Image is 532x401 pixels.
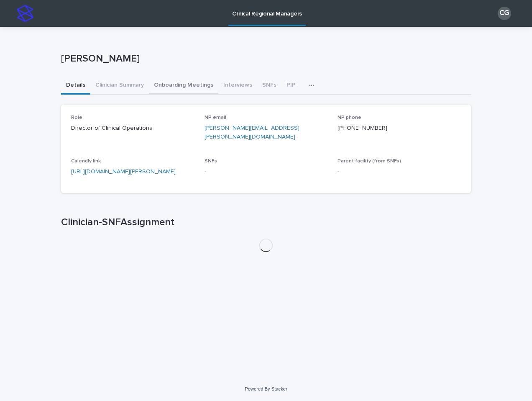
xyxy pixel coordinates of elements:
span: SNFs [205,159,217,164]
p: Director of Clinical Operations [71,124,194,133]
a: [PHONE_NUMBER] [338,125,387,131]
img: stacker-logo-s-only.png [17,5,33,22]
button: Onboarding Meetings [149,77,218,95]
div: CG [498,7,511,20]
a: [URL][DOMAIN_NAME][PERSON_NAME] [71,169,176,175]
span: Role [71,115,82,120]
p: [PERSON_NAME] [61,53,468,65]
span: Calendly link [71,159,101,164]
button: Interviews [218,77,257,95]
p: - [338,167,461,176]
a: Powered By Stacker [245,386,287,391]
a: [PERSON_NAME][EMAIL_ADDRESS][PERSON_NAME][DOMAIN_NAME] [205,125,299,140]
button: Details [61,77,90,95]
button: Clinician Summary [90,77,149,95]
span: NP phone [338,115,361,120]
p: - [205,167,328,176]
span: Parent facility (from SNFs) [338,159,401,164]
button: SNFs [257,77,281,95]
span: NP email [205,115,226,120]
h1: Clinician-SNFAssignment [61,216,471,229]
button: PIP [281,77,301,95]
